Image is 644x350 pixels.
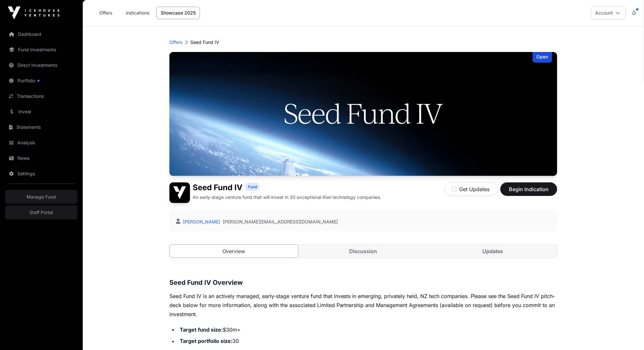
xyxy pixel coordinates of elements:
span: Begin Indication [509,185,549,193]
img: Seed Fund IV [169,52,557,176]
a: Analysis [5,136,78,150]
li: $30m+ [178,325,557,334]
li: 30 [178,337,557,346]
a: Fund Investments [5,43,78,57]
a: Showcase 2025 [156,7,200,19]
span: Fund [248,184,257,190]
a: Manage Fund [5,190,78,204]
img: Seed Fund IV [169,182,190,203]
a: Begin Indication [500,189,557,195]
a: Statements [5,120,78,134]
nav: Tabs [170,245,557,258]
a: Indications [122,7,154,19]
h1: Seed Fund IV [193,182,242,193]
button: Account [591,6,626,19]
button: Begin Indication [500,182,557,196]
a: News [5,151,78,165]
a: Transactions [5,89,78,103]
div: Open [533,52,552,63]
strong: Target portfolio size: [180,338,232,345]
a: Offers [169,39,182,46]
iframe: Chat Widget [612,319,644,350]
img: Icehouse Ventures Logo [8,6,59,19]
p: An early-stage venture fund that will invest in 30 exceptional Kiwi technology companies. [193,194,381,201]
a: Staff Portal [5,205,78,220]
p: Seed Fund IV [190,39,219,46]
a: Dashboard [5,27,78,41]
a: Direct Investments [5,58,78,72]
a: Invest [5,105,78,119]
p: Seed Fund IV is an actively managed, early-stage venture fund that invests in emerging, privately... [169,292,557,319]
a: Offers [93,7,119,19]
a: [PERSON_NAME][EMAIL_ADDRESS][DOMAIN_NAME] [223,219,338,225]
a: Portfolio [5,74,78,88]
button: Get Updates [444,182,498,196]
a: Overview [169,244,298,258]
a: Discussion [299,245,428,258]
a: Updates [429,245,557,258]
a: [PERSON_NAME] [182,219,220,224]
h3: Seed Fund IV Overview [169,277,557,288]
a: Settings [5,167,78,181]
strong: Target fund size: [180,326,223,333]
